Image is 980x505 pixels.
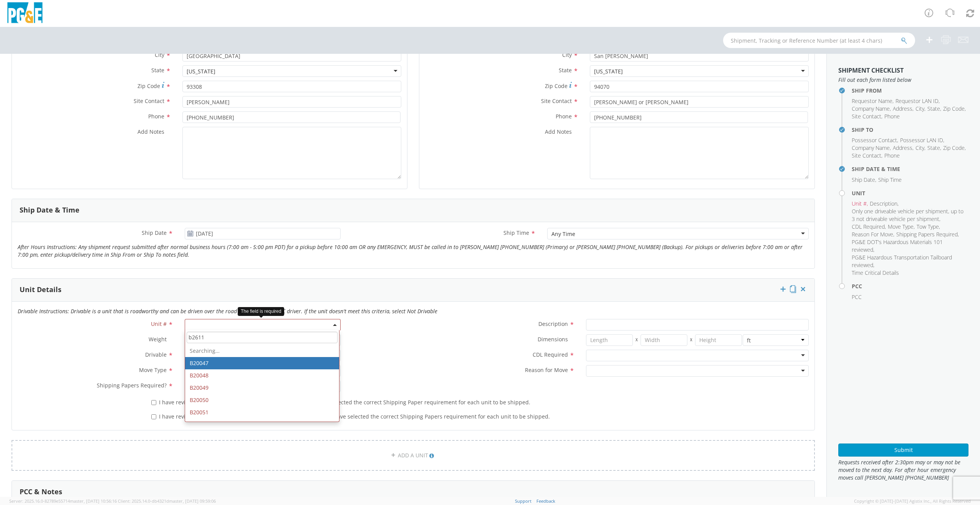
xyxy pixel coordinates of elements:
[852,254,967,269] li: ,
[525,366,568,374] span: Reason for Move
[888,223,915,231] li: ,
[943,105,966,113] li: ,
[515,498,531,504] a: Support
[852,238,967,254] li: ,
[151,414,156,419] input: I have reviewed thePG&E's Hazardous Transportation Tailboardand have selected the correct Shippin...
[838,76,968,84] span: Fill out each form listed below
[18,307,437,315] i: Drivable Instructions: Drivable is a unit that is roadworthy and can be driven over the road by a...
[148,113,164,120] span: Phone
[852,113,881,120] span: Site Contact
[503,229,529,236] span: Ship Time
[536,498,555,504] a: Feedback
[238,307,284,316] div: The field is required
[538,320,568,327] span: Description
[852,152,882,159] li: ,
[852,152,881,159] span: Site Contact
[893,144,914,152] li: ,
[185,394,339,406] li: B20050
[852,238,943,253] span: PG&E DOT's Hazardous Materials 101 reviewed
[927,144,940,151] span: State
[852,176,876,184] li: ,
[854,498,971,504] span: Copyright © [DATE]-[DATE] Agistix Inc., All Rights Reserved
[137,82,160,90] span: Zip Code
[139,366,167,374] span: Move Type
[185,419,339,431] li: B20052
[900,136,943,144] span: Possessor LAN ID
[915,105,924,112] span: City
[838,458,968,482] span: Requests received after 2:30pm may or may not be moved to the next day. For after hour emergency ...
[9,498,117,504] span: Server: 2025.16.0-82789e55714
[896,231,958,238] span: Shipping Papers Required
[185,357,339,369] li: B20047
[852,176,875,183] span: Ship Date
[852,136,897,144] span: Possessor Contact
[852,231,893,238] span: Reason For Move
[541,97,572,105] span: Site Contact
[915,144,924,151] span: City
[70,498,117,504] span: master, [DATE] 10:56:16
[559,66,572,74] span: State
[893,105,914,113] li: ,
[118,498,216,504] span: Client: 2025.14.0-db4321d
[915,105,925,113] li: ,
[159,399,530,406] span: I have reviewed the and have selected the correct Shipping Paper requirement for each unit to be ...
[927,144,941,152] li: ,
[20,286,61,294] h3: Unit Details
[917,223,940,231] li: ,
[151,320,167,327] span: Unit #
[586,334,633,346] input: Length
[943,144,965,151] span: Zip Code
[137,128,164,135] span: Add Notes
[852,127,968,133] h4: Ship To
[852,97,894,105] li: ,
[852,105,891,113] li: ,
[870,200,899,208] li: ,
[893,105,912,112] span: Address
[134,97,164,105] span: Site Contact
[852,166,968,172] h4: Ship Date & Time
[185,369,339,382] li: B20048
[187,68,215,75] div: [US_STATE]
[538,336,568,343] span: Dimensions
[884,152,900,159] span: Phone
[878,176,902,183] span: Ship Time
[185,406,339,419] li: B20051
[915,144,925,152] li: ,
[852,113,882,120] li: ,
[142,229,167,236] span: Ship Date
[687,334,695,346] span: X
[20,206,79,214] h3: Ship Date & Time
[852,190,968,196] h4: Unit
[838,444,968,457] button: Submit
[594,68,623,75] div: [US_STATE]
[852,88,968,93] h4: Ship From
[185,382,339,394] li: B20049
[927,105,941,113] li: ,
[159,413,550,420] span: I have reviewed the and have selected the correct Shipping Papers requirement for each unit to be...
[151,66,164,74] span: State
[185,345,339,357] li: Searching…
[896,231,959,238] li: ,
[884,113,900,120] span: Phone
[545,128,572,135] span: Add Notes
[155,51,164,58] span: City
[18,243,803,258] i: After Hours Instructions: Any shipment request submitted after normal business hours (7:00 am - 5...
[838,66,904,75] strong: Shipment Checklist
[149,336,167,343] span: Weight
[900,136,944,144] li: ,
[6,2,44,25] img: pge-logo-06675f144f4cfa6a6814.png
[852,97,892,105] span: Requestor Name
[20,488,62,496] h3: PCC & Notes
[852,208,967,223] li: ,
[556,113,572,120] span: Phone
[917,223,939,230] span: Tow Type
[943,105,965,112] span: Zip Code
[551,230,575,238] div: Any Time
[169,498,216,504] span: master, [DATE] 09:59:06
[893,144,912,151] span: Address
[852,269,899,276] span: Time Critical Details
[852,293,862,301] span: PCC
[151,400,156,405] input: I have reviewed thePG&E DOT's Hazardous Materials 101and have selected the correct Shipping Paper...
[723,33,915,48] input: Shipment, Tracking or Reference Number (at least 4 chars)
[896,97,939,105] span: Requestor LAN ID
